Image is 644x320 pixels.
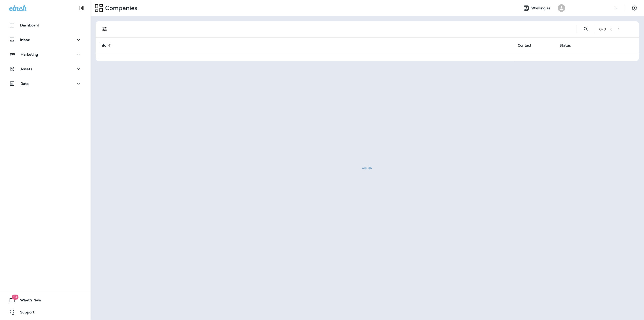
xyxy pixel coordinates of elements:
button: 19What's New [5,295,86,305]
button: Inbox [5,35,86,45]
p: Companies [103,4,137,12]
button: Support [5,307,86,317]
span: What's New [15,298,41,304]
p: Dashboard [20,23,39,27]
button: Marketing [5,49,86,59]
span: Support [15,310,34,316]
button: Data [5,79,86,89]
p: Inbox [20,38,30,42]
button: Assets [5,64,86,74]
p: Assets [20,67,32,71]
button: Dashboard [5,20,86,30]
p: Marketing [20,52,38,56]
span: 19 [12,295,18,300]
button: Settings [630,4,639,13]
button: Collapse Sidebar [75,3,89,13]
span: Working as: [531,6,553,10]
p: Data [20,82,29,86]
